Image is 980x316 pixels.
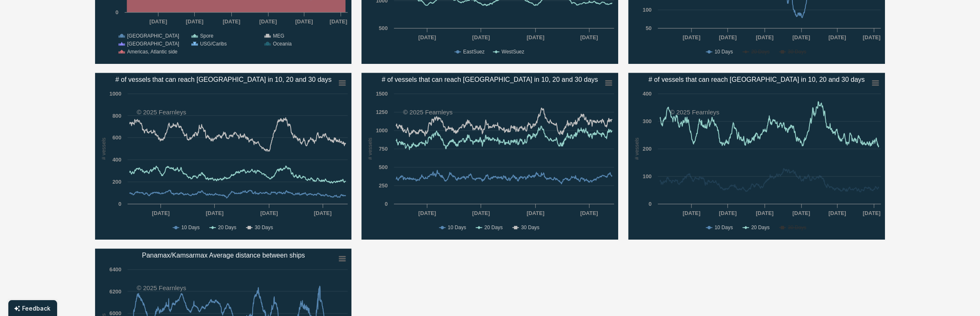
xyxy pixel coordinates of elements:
text: [DATE] [580,34,598,40]
text: 10 Days [181,225,200,230]
text: 1000 [376,127,388,134]
text: 30 Days [788,49,806,55]
text: [DATE] [792,34,810,40]
text: 20 Days [218,225,236,230]
text: 500 [379,25,388,31]
text: [DATE] [152,210,169,216]
text: © 2025 Fearnleys [137,284,186,291]
text: [DATE] [719,34,737,40]
text: [DATE] [259,18,276,25]
text: 400 [643,91,652,97]
text: 50 [646,25,652,31]
text: 20 Days [751,49,769,55]
text: [DATE] [472,210,490,216]
text: # of vessels that can reach [GEOGRAPHIC_DATA] in 10, 20 and 30 days [115,76,331,83]
text: [DATE] [683,210,700,216]
svg: # of vessels that can reach Rotterdam in 10, 20 and 30 days [95,73,352,240]
text: [DATE] [313,210,331,216]
text: Spore [200,33,213,39]
text: 1000 [109,91,121,97]
text: # vessels [634,137,640,159]
text: [DATE] [419,210,436,216]
text: 400 [112,157,121,163]
text: WestSuez [502,49,524,55]
text: 200 [112,179,121,185]
text: 200 [643,146,652,152]
text: [DATE] [329,18,347,25]
text: [DATE] [527,34,544,40]
text: [DATE] [829,210,846,216]
text: [DATE] [756,210,774,216]
text: 30 Days [254,225,273,230]
text: [DATE] [829,34,846,40]
text: MEG [273,33,284,39]
text: [DATE] [472,34,490,40]
text: 800 [112,113,121,119]
text: # of vessels that can reach [GEOGRAPHIC_DATA] in 10, 20 and 30 days [649,76,865,83]
text: [GEOGRAPHIC_DATA] [127,33,179,39]
text: 30 Days [788,225,806,230]
text: [DATE] [863,34,880,40]
text: 1250 [376,109,388,115]
text: [DATE] [719,210,737,216]
text: 10 Days [714,225,733,230]
text: # of vessels that can reach [GEOGRAPHIC_DATA] in 10, 20 and 30 days [382,76,598,83]
text: [DATE] [206,210,223,216]
text: [DATE] [260,210,278,216]
text: © 2025 Fearnleys [670,109,719,116]
text: 0 [385,201,388,207]
text: 750 [379,146,388,152]
text: 20 Days [751,225,769,230]
text: 100 [643,173,652,179]
text: 0 [649,201,652,207]
text: [DATE] [149,18,167,25]
svg: # of vessels that can reach Port Hedland in 10, 20 and 30 days [361,73,618,240]
text: 10 Days [448,225,466,230]
text: 6400 [109,266,121,273]
text: [DATE] [792,210,810,216]
text: Panamax/Kamsarmax Average distance between ships [142,252,305,259]
text: Oceania [273,41,291,47]
text: 20 Days [484,225,503,230]
text: © 2025 Fearnleys [137,109,186,116]
text: [DATE] [419,34,436,40]
text: [DATE] [295,18,313,25]
text: # vessels [367,137,373,159]
text: 10 Days [714,49,733,55]
text: 0 [115,9,118,15]
text: 250 [379,182,388,189]
text: 100 [643,7,652,13]
text: 500 [379,164,388,170]
text: 30 Days [521,225,539,230]
text: [DATE] [185,18,203,25]
text: EastSuez [463,49,484,55]
text: # vessels [100,137,106,159]
text: 600 [112,134,121,141]
text: 6200 [109,288,121,295]
svg: # of vessels that can reach Baltimore in 10, 20 and 30 days [628,73,885,240]
text: USG/Caribs [200,41,226,47]
text: [DATE] [527,210,544,216]
text: [DATE] [863,210,880,216]
text: [DATE] [223,18,240,25]
text: © 2025 Fearnleys [403,109,453,116]
text: 0 [118,201,121,207]
text: [DATE] [580,210,598,216]
text: 300 [643,118,652,124]
text: [GEOGRAPHIC_DATA] [127,41,179,47]
text: [DATE] [683,34,700,40]
text: 1500 [376,91,388,97]
text: [DATE] [756,34,774,40]
text: Americas, Atlantic side [127,49,178,55]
